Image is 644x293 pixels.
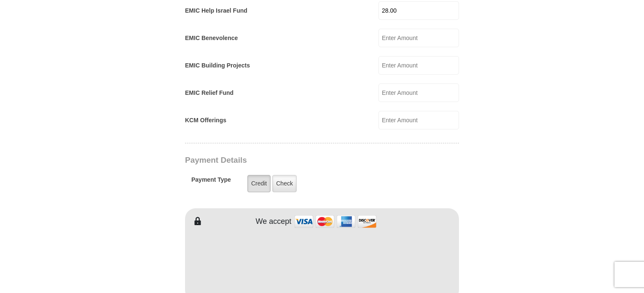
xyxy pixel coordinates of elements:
[378,1,459,20] input: Enter Amount
[293,212,378,231] img: credit cards accepted
[378,56,459,75] input: Enter Amount
[256,217,292,226] h4: We accept
[185,156,400,165] h3: Payment Details
[378,111,459,129] input: Enter Amount
[247,175,271,192] label: Credit
[378,29,459,47] input: Enter Amount
[185,61,250,70] label: EMIC Building Projects
[185,116,226,125] label: KCM Offerings
[191,176,231,188] h5: Payment Type
[185,6,247,15] label: EMIC Help Israel Fund
[378,83,459,102] input: Enter Amount
[185,34,238,43] label: EMIC Benevolence
[272,175,297,192] label: Check
[185,89,233,97] label: EMIC Relief Fund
